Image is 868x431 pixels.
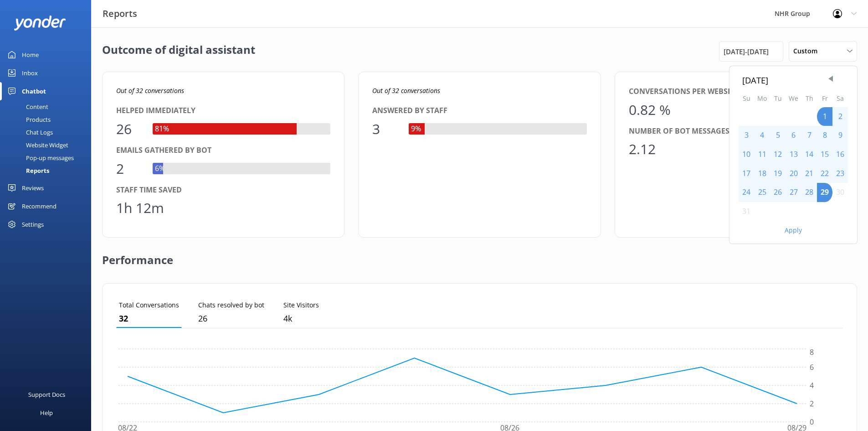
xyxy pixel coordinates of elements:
div: Chat Logs [5,126,53,139]
div: Sun Aug 10 2025 [739,145,754,164]
img: yonder-white-logo.png [14,16,66,31]
p: 3,892 [283,312,319,325]
div: Wed Aug 06 2025 [786,126,801,145]
div: Reports [5,164,49,177]
p: Total Conversations [119,300,179,310]
div: Tue Aug 26 2025 [770,183,786,202]
abbr: Wednesday [789,94,798,103]
div: Home [22,46,39,64]
div: 3 [372,118,400,140]
div: 0.82 % [629,99,671,121]
div: Chatbot [22,82,46,100]
div: 9% [409,123,423,135]
a: Reports [5,164,91,177]
h2: Outcome of digital assistant [102,41,255,62]
div: Conversations per website visitor [629,86,843,98]
div: Sat Aug 16 2025 [832,145,848,164]
div: Mon Aug 11 2025 [754,145,770,164]
div: Sun Aug 03 2025 [739,126,754,145]
div: Mon Aug 25 2025 [754,183,770,202]
div: 6% [153,163,167,175]
div: Fri Aug 15 2025 [817,145,832,164]
div: Sun Aug 24 2025 [739,183,754,202]
div: Reviews [22,179,44,197]
div: Staff time saved [116,184,330,196]
div: Support Docs [28,385,65,404]
div: Fri Aug 01 2025 [817,107,832,126]
div: Thu Aug 07 2025 [801,126,817,145]
a: Products [5,113,91,126]
h2: Performance [102,238,173,274]
div: Fri Aug 29 2025 [817,183,832,202]
div: Sun Aug 31 2025 [739,202,754,221]
div: Wed Aug 20 2025 [786,164,801,183]
div: 2.12 [629,138,656,160]
p: 32 [119,312,179,325]
div: Tue Aug 19 2025 [770,164,786,183]
div: Wed Aug 13 2025 [786,145,801,164]
div: 1h 12m [116,197,164,219]
i: Out of 32 conversations [372,86,440,95]
span: Custom [793,46,823,56]
a: Chat Logs [5,126,91,139]
div: Sat Aug 23 2025 [832,164,848,183]
div: [DATE] [742,73,844,87]
a: Website Widget [5,139,91,151]
abbr: Friday [822,94,828,103]
div: Thu Aug 28 2025 [801,183,817,202]
div: Mon Aug 04 2025 [754,126,770,145]
p: 26 [198,312,264,325]
span: Previous Month [826,74,835,83]
div: Tue Aug 05 2025 [770,126,786,145]
div: Content [5,100,48,113]
a: Pop-up messages [5,151,91,164]
p: Site Visitors [283,300,319,310]
a: Content [5,100,91,113]
div: Helped immediately [116,105,330,117]
p: Chats resolved by bot [198,300,264,310]
div: Fri Aug 22 2025 [817,164,832,183]
tspan: 4 [810,380,814,390]
div: Sat Aug 02 2025 [832,107,848,126]
div: Emails gathered by bot [116,145,330,156]
tspan: 8 [810,348,814,358]
span: [DATE] - [DATE] [724,46,769,57]
div: Tue Aug 12 2025 [770,145,786,164]
div: Thu Aug 21 2025 [801,164,817,183]
h3: Reports [103,6,137,21]
tspan: 6 [810,362,814,372]
i: Out of 32 conversations [116,86,184,95]
div: Number of bot messages per conversation (avg.) [629,125,843,137]
div: 26 [116,118,144,140]
div: Sat Aug 30 2025 [832,183,848,202]
abbr: Tuesday [774,94,782,103]
div: Sun Aug 17 2025 [739,164,754,183]
div: Inbox [22,64,38,82]
div: Mon Aug 18 2025 [754,164,770,183]
div: Settings [22,215,44,234]
div: Website Widget [5,139,68,151]
abbr: Thursday [806,94,813,103]
abbr: Sunday [743,94,750,103]
abbr: Saturday [837,94,844,103]
div: Products [5,113,51,126]
abbr: Monday [757,94,767,103]
div: Help [40,404,53,422]
tspan: 2 [810,399,814,409]
div: Thu Aug 14 2025 [801,145,817,164]
div: Pop-up messages [5,151,74,164]
div: Sat Aug 09 2025 [832,126,848,145]
div: Wed Aug 27 2025 [786,183,801,202]
div: 81% [153,123,171,135]
button: Apply [785,227,802,234]
div: Fri Aug 08 2025 [817,126,832,145]
div: Recommend [22,197,56,215]
div: Answered by staff [372,105,586,117]
tspan: 0 [810,417,814,427]
div: 2 [116,158,144,180]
